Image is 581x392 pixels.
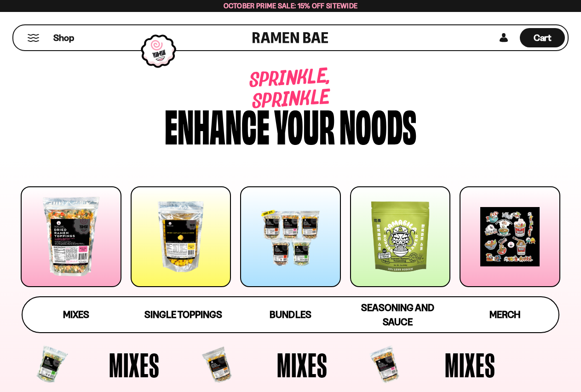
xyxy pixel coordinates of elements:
span: Single Toppings [144,309,222,320]
span: Bundles [270,309,311,320]
span: Seasoning and Sauce [361,302,434,328]
a: Mixes [23,297,130,332]
a: Shop [53,28,74,47]
span: Mixes [277,348,328,382]
span: Mixes [109,348,160,382]
span: Mixes [63,309,89,320]
a: Single Toppings [130,297,237,332]
div: your [274,103,335,146]
span: Mixes [445,348,495,382]
a: Bundles [237,297,344,332]
span: October Prime Sale: 15% off Sitewide [224,1,358,10]
span: Merch [489,309,520,320]
div: noods [339,103,416,146]
span: Shop [53,32,74,44]
span: Cart [534,32,552,43]
div: Enhance [165,103,270,146]
a: Merch [451,297,558,332]
button: Mobile Menu Trigger [27,34,40,42]
div: Cart [520,25,565,50]
a: Seasoning and Sauce [344,297,451,332]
